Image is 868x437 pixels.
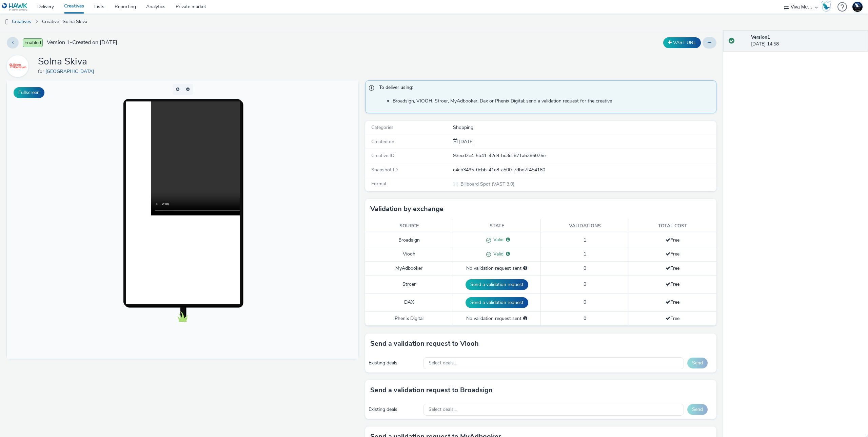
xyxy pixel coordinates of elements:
[453,152,716,159] div: 93ecd2c4-5b41-42e9-bc3d-871a5386075e
[458,138,474,145] span: [DATE]
[7,63,31,69] a: Solna Centrum
[23,38,43,47] span: Enabled
[47,39,117,46] span: Version 1 - Created on [DATE]
[365,293,453,311] td: DAX
[687,358,708,368] button: Send
[466,279,528,290] button: Send a validation request
[666,299,679,305] span: Free
[2,3,28,11] img: undefined Logo
[365,275,453,293] td: Stroer
[453,219,541,233] th: State
[584,251,586,257] span: 1
[491,236,504,243] span: Valid
[365,247,453,262] td: Viooh
[370,204,443,214] h3: Validation by exchange
[458,138,474,145] div: Creation 03 October 2025, 14:58
[584,237,586,243] span: 1
[38,68,45,75] span: for
[14,87,44,98] button: Fullscreen
[456,265,537,272] div: No validation request sent
[393,98,713,104] li: Broadsign, VIOOH, Stroer, MyAdbooker, Dax or Phenix Digital: send a validation request for the cr...
[687,404,708,415] button: Send
[460,181,514,187] span: Billboard Spot (VAST 3.0)
[369,360,420,366] div: Existing deals
[38,55,97,68] h1: Solna Skiva
[3,19,10,25] img: dooh
[453,124,716,131] div: Shopping
[821,1,834,12] a: Hawk Academy
[429,360,457,366] span: Select deals...
[852,2,863,12] img: Support Hawk
[666,251,679,257] span: Free
[663,37,701,48] button: VAST URL
[371,138,394,145] span: Created on
[466,297,528,308] button: Send a validation request
[371,180,387,187] span: Format
[584,265,586,271] span: 0
[541,219,629,233] th: Validations
[751,34,863,48] div: [DATE] 14:58
[666,237,679,243] span: Free
[370,339,479,349] h3: Send a validation request to Viooh
[371,124,394,131] span: Categories
[453,167,716,173] div: c4cb3495-0cbb-41e8-a500-7dbd7f454180
[584,299,586,305] span: 0
[491,251,504,257] span: Valid
[523,315,527,322] div: Please select a deal below and click on Send to send a validation request to Phenix Digital.
[584,281,586,287] span: 0
[751,34,770,40] strong: Version 1
[370,385,493,395] h3: Send a validation request to Broadsign
[584,315,586,322] span: 0
[629,219,716,233] th: Total cost
[371,152,394,159] span: Creative ID
[666,315,679,322] span: Free
[666,265,679,271] span: Free
[45,68,97,75] a: [GEOGRAPHIC_DATA]
[523,265,527,272] div: Please select a deal below and click on Send to send a validation request to MyAdbooker.
[379,84,710,93] span: To deliver using:
[39,14,91,30] a: Creative : Solna Skiva
[365,262,453,275] td: MyAdbooker
[365,311,453,325] td: Phenix Digital
[666,281,679,287] span: Free
[662,37,703,48] div: Duplicate the creative as a VAST URL
[365,233,453,247] td: Broadsign
[429,407,457,413] span: Select deals...
[371,167,398,173] span: Snapshot ID
[456,315,537,322] div: No validation request sent
[365,219,453,233] th: Source
[8,56,27,76] img: Solna Centrum
[369,406,420,413] div: Existing deals
[821,1,831,12] img: Hawk Academy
